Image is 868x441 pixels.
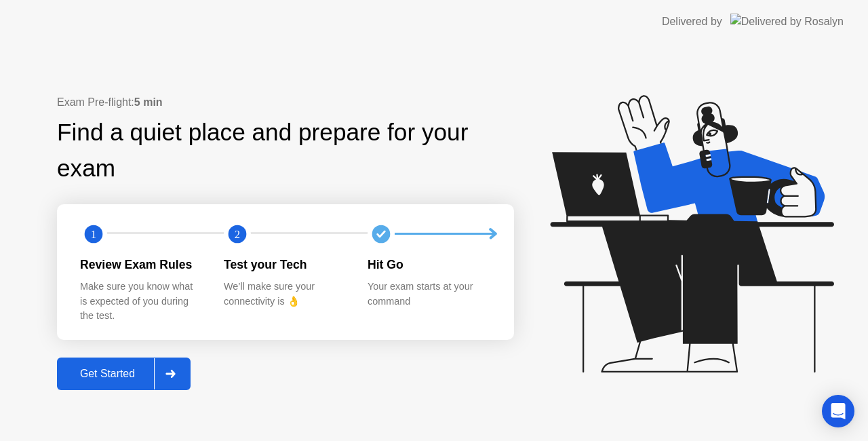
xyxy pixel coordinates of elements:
[57,94,514,111] div: Exam Pre-flight:
[822,395,854,427] div: Open Intercom Messenger
[368,256,490,273] div: Hit Go
[224,256,346,273] div: Test your Tech
[57,115,514,187] div: Find a quiet place and prepare for your exam
[91,227,96,240] text: 1
[235,227,240,240] text: 2
[134,96,163,108] b: 5 min
[730,14,844,29] img: Delivered by Rosalyn
[224,280,346,309] div: We’ll make sure your connectivity is 👌
[662,14,722,30] div: Delivered by
[61,368,154,380] div: Get Started
[80,280,202,324] div: Make sure you know what is expected of you during the test.
[368,280,490,309] div: Your exam starts at your command
[80,256,202,273] div: Review Exam Rules
[57,358,191,390] button: Get Started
